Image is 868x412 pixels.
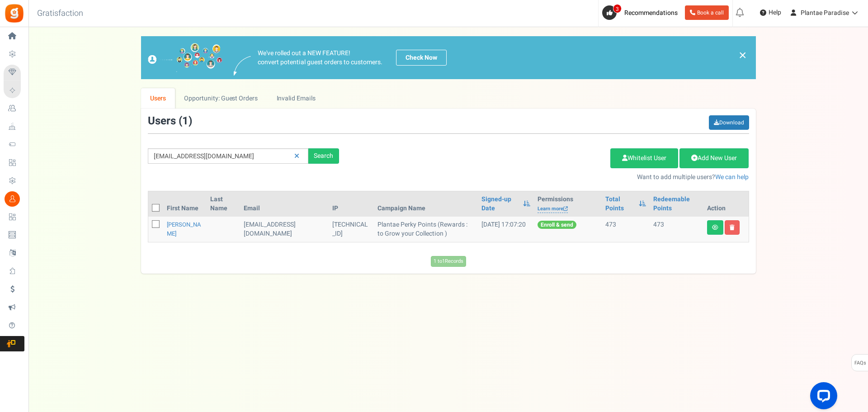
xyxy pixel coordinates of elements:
[613,4,622,13] span: 3
[703,191,749,217] th: Action
[478,217,533,242] td: [DATE] 17:07:20
[240,217,329,242] td: [EMAIL_ADDRESS][DOMAIN_NAME]
[854,355,866,372] span: FAQs
[148,148,308,164] input: Search by email or name
[167,220,201,238] a: [PERSON_NAME]
[756,5,785,20] a: Help
[148,43,222,72] img: images
[602,5,681,20] a: 3 Recommendations
[712,225,718,230] i: View details
[207,191,240,217] th: Last Name
[653,195,700,213] a: Redeemable Points
[240,191,329,217] th: Email
[685,5,729,20] a: Book a call
[605,195,634,213] a: Total Points
[538,205,568,213] a: Learn more
[163,191,207,217] th: First Name
[175,88,267,109] a: Opportunity: Guest Orders
[308,148,339,164] div: Search
[624,8,678,18] span: Recommendations
[739,50,747,61] a: ×
[148,115,192,127] h3: Users ( )
[650,217,703,242] td: 473
[801,8,849,18] span: Plantae Paradise
[481,195,518,213] a: Signed-up Date
[4,3,24,24] img: Gratisfaction
[27,5,93,23] h3: Gratisfaction
[610,148,678,168] a: Whitelist User
[141,88,175,109] a: Users
[602,217,650,242] td: 473
[679,148,749,168] a: Add New User
[234,56,251,76] img: images
[538,221,576,229] span: Enroll & send
[353,173,749,182] p: Want to add multiple users?
[290,148,304,164] a: Reset
[374,191,478,217] th: Campaign Name
[766,8,781,17] span: Help
[730,225,735,230] i: Delete user
[374,217,478,242] td: Plantae Perky Points (Rewards : to Grow your Collection )
[396,50,447,66] a: Check Now
[329,217,374,242] td: [TECHNICAL_ID]
[267,88,325,109] a: Invalid Emails
[182,113,189,129] span: 1
[709,115,749,130] a: Download
[534,191,602,217] th: Permissions
[715,172,749,182] a: We can help
[329,191,374,217] th: IP
[258,49,382,67] p: We've rolled out a NEW FEATURE! convert potential guest orders to customers.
